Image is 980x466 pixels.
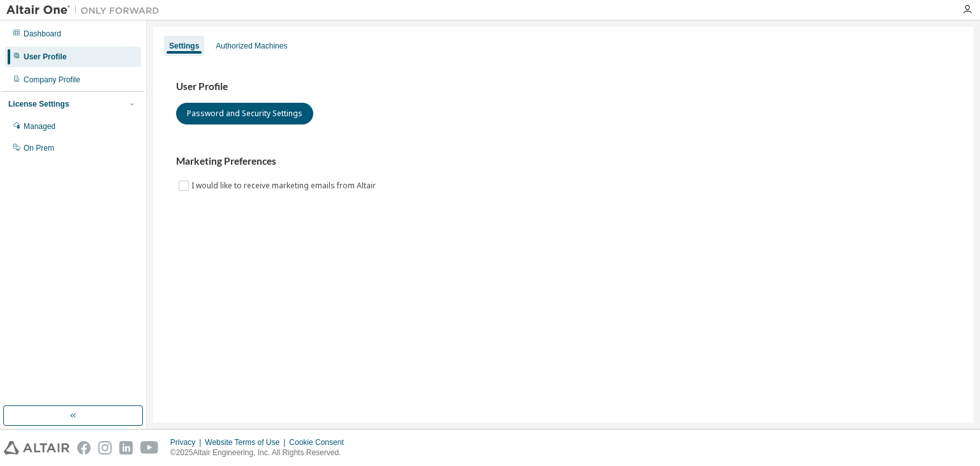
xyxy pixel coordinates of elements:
p: © 2025 Altair Engineering, Inc. All Rights Reserved. [170,447,352,458]
img: Altair One [6,4,166,17]
div: Privacy [170,437,205,447]
img: youtube.svg [140,441,159,455]
img: facebook.svg [77,441,91,455]
div: Authorized Machines [216,41,287,51]
div: Website Terms of Use [205,437,289,447]
label: I would like to receive marketing emails from Altair [191,178,378,193]
img: altair_logo.svg [4,441,70,455]
div: Dashboard [24,29,61,39]
h3: Marketing Preferences [176,155,951,168]
div: On Prem [24,143,54,153]
h3: User Profile [176,80,951,93]
button: Password and Security Settings [176,103,313,124]
img: instagram.svg [98,441,112,455]
img: linkedin.svg [119,441,133,455]
div: Company Profile [24,75,80,85]
div: Settings [169,41,199,51]
div: Managed [24,121,56,132]
div: License Settings [8,99,69,109]
div: Cookie Consent [289,437,351,447]
div: User Profile [24,52,66,62]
